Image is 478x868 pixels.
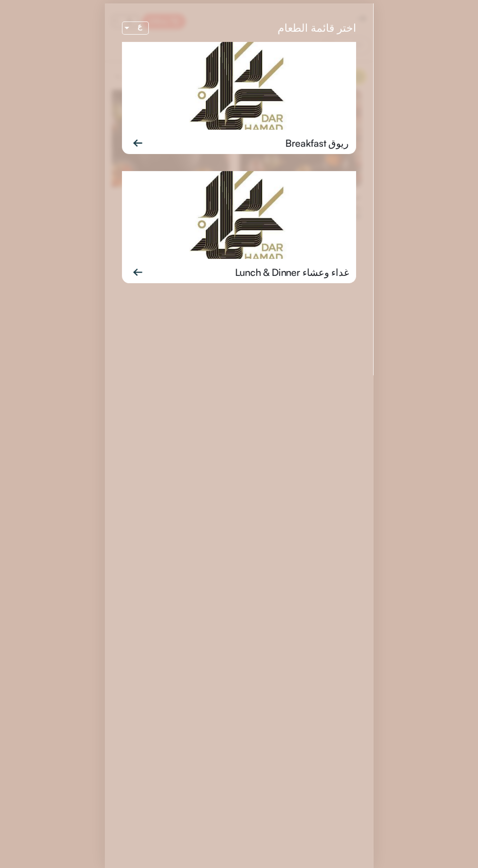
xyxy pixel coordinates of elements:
img: next%20black%20Icon.svg [129,135,146,152]
div: غداء وعشاء Lunch & Dinner [235,265,349,280]
div: اختر قائمة الطعام [278,20,356,35]
div: ريوق Breakfast [285,136,349,151]
img: b3793a2d~~~Dar-Hamad-Item-Logo.jpg [122,42,356,130]
img: next%20black%20Icon.svg [129,264,146,281]
span: ع [138,22,142,30]
img: 5d495ef1~~~Dar-Hamad-Item-Logo.jpg [122,171,356,259]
